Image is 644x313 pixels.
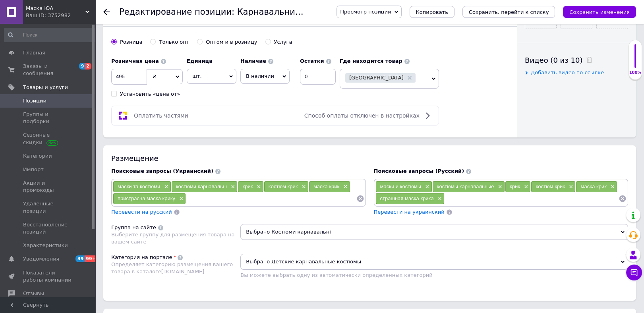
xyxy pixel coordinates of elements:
span: шт. [187,69,236,84]
span: × [436,195,442,202]
span: 99+ [85,255,98,262]
button: Копировать [410,6,454,18]
span: Заказы и сообщения [23,63,73,77]
h1: Редактирование позиции: Карнавальний костюм Крик Halloween [119,7,391,17]
button: Сохранить, перейти к списку [462,6,555,18]
span: × [567,184,573,190]
span: × [423,184,429,190]
div: Размещение [111,153,628,163]
div: Категория на портале [111,254,172,261]
span: Добавить видео по ссылке [531,70,604,75]
span: Импорт [23,166,44,173]
input: Поиск [4,28,99,42]
span: костюм крик [536,184,565,189]
span: Характеристики [23,242,68,249]
span: маска крик [580,184,606,189]
span: 39 [75,255,85,262]
span: Категории [23,153,52,160]
span: Сезонные скидки [23,131,73,146]
input: - [300,69,336,85]
span: × [341,184,348,190]
span: Акции и промокоды [23,180,73,194]
span: × [496,184,503,190]
span: Группы и подборки [23,111,73,125]
span: Способ оплаты отключен в настройках [304,112,420,119]
span: костюмы карнавальные [437,184,494,189]
span: Товары и услуги [23,84,68,91]
span: Поисковые запросы (Русский) [374,168,464,174]
span: [GEOGRAPHIC_DATA] [349,75,404,80]
i: Сохранить изменения [569,9,630,15]
div: Услуга [274,39,292,46]
span: крик [510,184,520,189]
div: Вы можете выбрать одну из автоматически определенных категорий [240,272,628,279]
span: Просмотр позиции [340,9,391,15]
span: Показатели работы компании [23,269,73,284]
button: Чат с покупателем [626,265,642,280]
div: 100% Качество заполнения [629,40,642,80]
span: Главная [23,49,45,56]
span: 9 [79,63,85,70]
body: Визуальный текстовый редактор, D287D5B6-95D1-4A5A-9B6B-D7054B781B46 [8,8,186,66]
span: Удаленные позиции [23,200,73,214]
div: Розница [120,39,142,46]
span: Оплатить частями [134,112,188,119]
span: × [609,184,615,190]
i: Сохранить, перейти к списку [469,9,549,15]
span: костюми карнавальні [176,184,227,189]
span: Восстановление позиций [23,221,73,236]
span: Отзывы [23,290,44,297]
b: Розничная цена [111,58,159,64]
span: пристрасна маска крику [118,195,175,201]
div: Только опт [159,39,189,46]
span: Маска ЮА [26,5,85,12]
div: Установить «цена от» [120,91,180,98]
div: Ваш ID: 3752982 [26,12,95,19]
span: Перевести на украинский [374,209,445,215]
span: × [162,184,168,190]
span: × [522,184,528,190]
span: × [177,195,184,202]
div: 100% [629,70,642,75]
span: ₴ [153,73,157,79]
span: Копировать [416,9,448,15]
span: × [229,184,235,190]
span: Выбрано Детские карнавальные костюмы [240,254,628,270]
span: Позиции [23,97,46,104]
span: В наличии [246,73,274,79]
span: Поисковые запросы (Украинский) [111,168,213,174]
div: Оптом и в розницу [206,39,257,46]
span: маски та костюми [118,184,160,189]
b: Единица [187,58,213,64]
span: костюм крик [269,184,298,189]
span: маски и костюмы [380,184,422,189]
body: Визуальный текстовый редактор, A3E2C7AB-1172-4446-A00B-D28DEE75C765 [8,8,186,58]
div: Группа на сайте [111,224,156,231]
span: × [300,184,306,190]
span: страшная маска крика [380,195,434,201]
b: Где находится товар [340,58,402,64]
span: Видео (0 из 10) [525,56,582,64]
button: Сохранить изменения [563,6,636,18]
span: × [255,184,261,190]
span: Выберите группу для размещения товара на вашем сайте [111,232,235,245]
span: Перевести на русский [111,209,172,215]
span: 2 [85,63,91,70]
b: Наличие [240,58,266,64]
span: Уведомления [23,255,59,263]
div: Вернуться назад [103,9,110,15]
b: Остатки [300,58,324,64]
span: крик [242,184,253,189]
span: Определяет категорию размещения вашего товара в каталоге [DOMAIN_NAME] [111,261,233,274]
input: 0 [111,69,147,85]
span: Выбрано Костюми карнавальні [240,224,628,240]
span: маска крик [313,184,339,189]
